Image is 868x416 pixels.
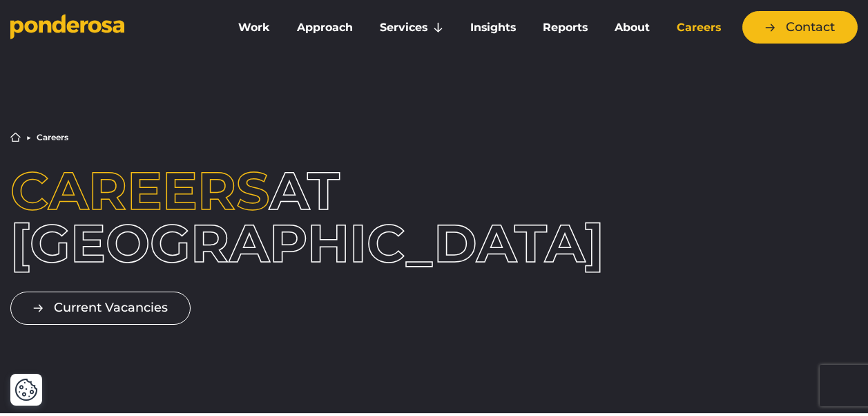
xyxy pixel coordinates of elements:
a: About [604,13,660,42]
a: Work [227,13,280,42]
a: Careers [666,13,731,42]
a: Contact [742,11,858,44]
a: Current Vacancies [10,292,191,324]
a: Home [10,132,21,142]
img: Revisit consent button [15,378,38,401]
span: Careers [10,158,269,223]
button: Cookie Settings [15,378,38,401]
a: Approach [286,13,363,42]
a: Insights [459,13,526,42]
a: Go to homepage [10,14,206,41]
li: ▶︎ [26,133,31,142]
a: Reports [532,13,598,42]
h1: at [GEOGRAPHIC_DATA] [10,164,351,270]
a: Services [369,13,454,42]
li: Careers [37,133,68,142]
